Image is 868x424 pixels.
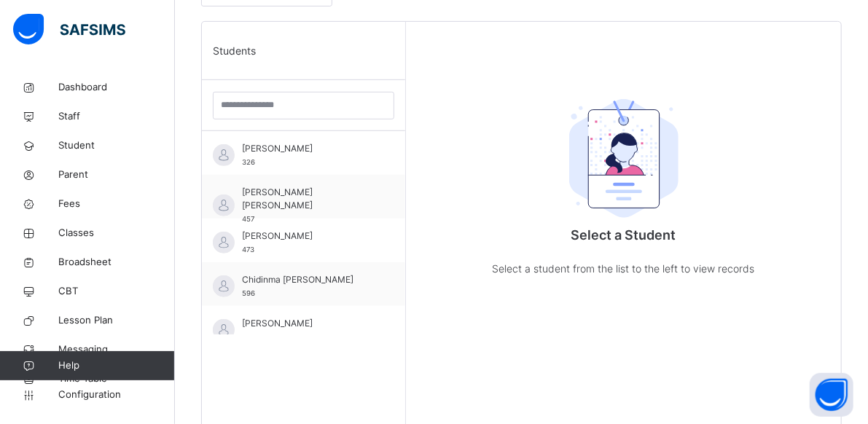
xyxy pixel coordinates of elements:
span: 326 [242,158,255,166]
img: student.207b5acb3037b72b59086e8b1a17b1d0.svg [569,99,679,219]
img: default.svg [213,232,235,254]
span: Dashboard [58,80,175,95]
span: Chidinma [PERSON_NAME] [242,273,372,286]
span: Student [58,138,175,153]
p: Select a student from the list to the left to view records [493,259,755,278]
span: 473 [242,246,254,254]
span: Lesson Plan [58,313,175,328]
span: [PERSON_NAME] [242,229,372,243]
span: 444 [242,333,255,341]
span: Broadsheet [58,255,175,270]
span: 596 [242,289,255,297]
span: Messaging [58,342,175,357]
span: Parent [58,168,175,182]
span: Classes [58,226,175,240]
span: [PERSON_NAME] [PERSON_NAME] [242,186,372,212]
span: Configuration [58,388,174,402]
span: Staff [58,109,175,124]
button: Open asap [810,373,853,417]
img: default.svg [213,144,235,166]
span: [PERSON_NAME] [242,142,372,155]
span: Students [213,43,256,58]
img: default.svg [213,195,235,216]
span: Help [58,358,174,373]
span: 457 [242,215,254,223]
div: Select a Student [493,62,755,91]
p: Select a Student [493,225,755,245]
span: [PERSON_NAME] [242,317,372,330]
img: safsims [13,14,125,44]
img: default.svg [213,275,235,297]
span: CBT [58,284,175,299]
span: Fees [58,197,175,211]
img: default.svg [213,319,235,341]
